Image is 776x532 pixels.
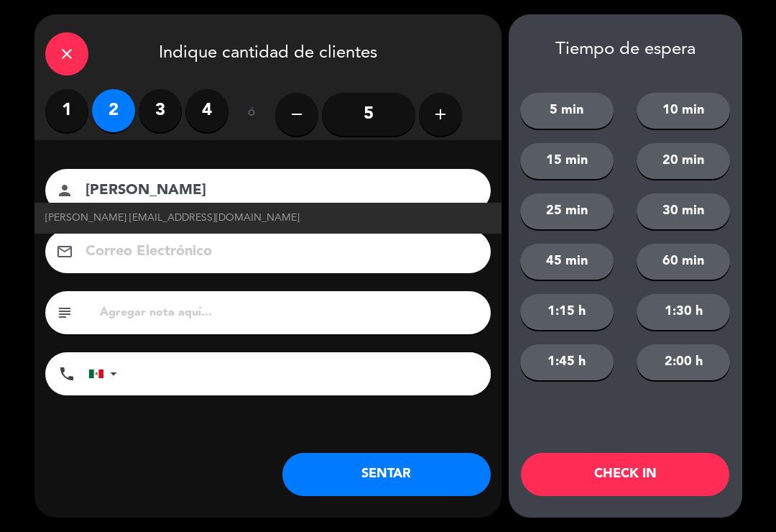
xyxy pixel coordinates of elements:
button: CHECK IN [521,453,729,496]
input: Correo Electrónico [84,239,472,265]
i: remove [288,106,305,123]
button: SENTAR [282,453,491,496]
i: add [432,106,449,123]
button: 20 min [637,143,730,179]
label: 2 [92,89,135,132]
label: 4 [185,89,228,132]
button: 1:45 h [520,344,614,380]
label: 1 [45,89,88,132]
button: 15 min [520,143,614,179]
i: subject [56,304,73,321]
label: 3 [139,89,182,132]
button: 25 min [520,193,614,229]
i: phone [58,365,75,382]
input: Agregar nota aquí... [98,303,480,323]
div: Tiempo de espera [509,40,742,60]
div: Mexico (México): +52 [89,353,122,395]
input: Nombre del cliente [84,178,472,203]
button: 30 min [637,193,730,229]
div: ó [228,89,275,139]
div: Indique cantidad de clientes [34,14,502,89]
i: person [56,182,73,199]
span: [PERSON_NAME] [EMAIL_ADDRESS][DOMAIN_NAME] [45,210,300,226]
button: 60 min [637,244,730,280]
button: remove [275,93,318,136]
button: 2:00 h [637,344,730,380]
button: 5 min [520,93,614,129]
i: email [56,243,73,260]
button: 1:15 h [520,294,614,330]
button: 45 min [520,244,614,280]
button: 10 min [637,93,730,129]
button: add [419,93,462,136]
button: 1:30 h [637,294,730,330]
i: close [58,45,75,63]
